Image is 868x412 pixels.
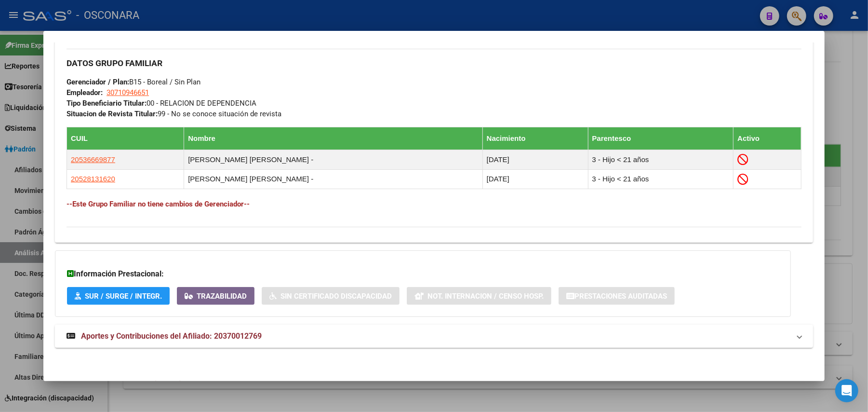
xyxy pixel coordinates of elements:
h3: Información Prestacional: [67,268,779,280]
span: 20528131620 [71,175,115,183]
strong: Situacion de Revista Titular: [67,110,158,118]
h4: --Este Grupo Familiar no tiene cambios de Gerenciador-- [67,199,801,209]
button: SUR / SURGE / INTEGR. [67,287,170,305]
th: CUIL [67,127,184,150]
th: Activo [734,127,801,150]
td: 3 - Hijo < 21 años [588,150,734,169]
span: 00 - RELACION DE DEPENDENCIA [67,99,256,108]
mat-expansion-panel-header: Aportes y Contribuciones del Afiliado: 20370012769 [55,325,813,348]
td: 3 - Hijo < 21 años [588,169,734,189]
span: Aportes y Contribuciones del Afiliado: 20370012769 [81,331,262,341]
td: [PERSON_NAME] [PERSON_NAME] - [184,169,483,189]
td: [DATE] [482,150,588,169]
span: SUR / SURGE / INTEGR. [85,292,162,301]
td: [PERSON_NAME] [PERSON_NAME] - [184,150,483,169]
button: Prestaciones Auditadas [559,287,675,305]
button: Trazabilidad [177,287,254,305]
th: Nombre [184,127,483,150]
span: 20536669877 [71,155,115,164]
span: Prestaciones Auditadas [574,292,667,301]
td: [DATE] [482,169,588,189]
span: B15 - Boreal / Sin Plan [67,78,200,86]
span: Not. Internacion / Censo Hosp. [427,292,544,301]
strong: Empleador: [67,88,103,97]
th: Parentesco [588,127,734,150]
span: 99 - No se conoce situación de revista [67,110,281,118]
div: Open Intercom Messenger [835,379,858,402]
span: Sin Certificado Discapacidad [280,292,392,301]
span: 30710946651 [107,88,149,97]
strong: Tipo Beneficiario Titular: [67,99,147,108]
button: Sin Certificado Discapacidad [262,287,400,305]
button: Not. Internacion / Censo Hosp. [407,287,551,305]
h3: DATOS GRUPO FAMILIAR [67,58,801,69]
span: Trazabilidad [197,292,247,301]
th: Nacimiento [482,127,588,150]
strong: Gerenciador / Plan: [67,78,129,86]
